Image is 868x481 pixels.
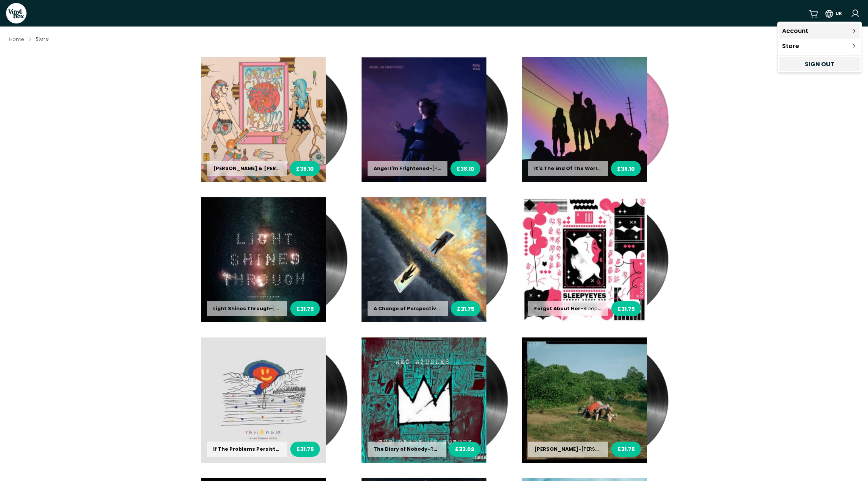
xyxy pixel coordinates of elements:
span: £31.75 [457,305,474,313]
span: £31.75 [296,445,314,453]
span: £33.02 [455,445,474,453]
span: £31.75 [296,305,314,313]
a: Account [779,23,860,39]
span: £31.75 [617,305,635,313]
span: Sign out [805,60,835,69]
span: £38.10 [296,165,314,173]
span: £38.10 [617,165,635,173]
span: £31.75 [617,445,635,453]
span: £38.10 [457,165,474,173]
button: Sign out [779,57,860,71]
a: Store [779,39,860,54]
